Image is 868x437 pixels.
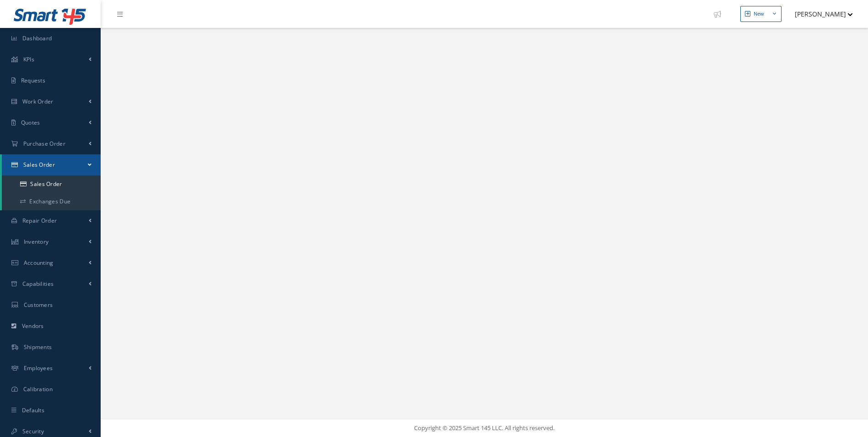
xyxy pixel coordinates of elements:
button: [PERSON_NAME] [786,5,853,23]
span: KPIs [23,55,34,63]
span: Calibration [23,385,53,393]
a: Sales Order [2,154,101,175]
span: Repair Order [22,217,57,224]
div: Copyright © 2025 Smart 145 LLC. All rights reserved. [110,424,859,433]
span: Purchase Order [23,140,65,147]
span: Employees [24,364,53,372]
span: Quotes [21,119,40,126]
a: Exchanges Due [2,193,101,210]
span: Accounting [24,259,54,267]
span: Capabilities [22,280,54,288]
span: Security [22,427,44,435]
div: New [754,10,764,18]
span: Defaults [22,406,44,414]
span: Shipments [24,343,52,351]
span: Work Order [22,98,54,105]
button: New [740,6,782,22]
span: Vendors [22,322,44,330]
span: Inventory [24,238,49,246]
span: Customers [24,301,53,309]
span: Requests [21,76,45,84]
a: Sales Order [2,175,101,193]
span: Dashboard [22,34,52,42]
span: Sales Order [23,161,55,169]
